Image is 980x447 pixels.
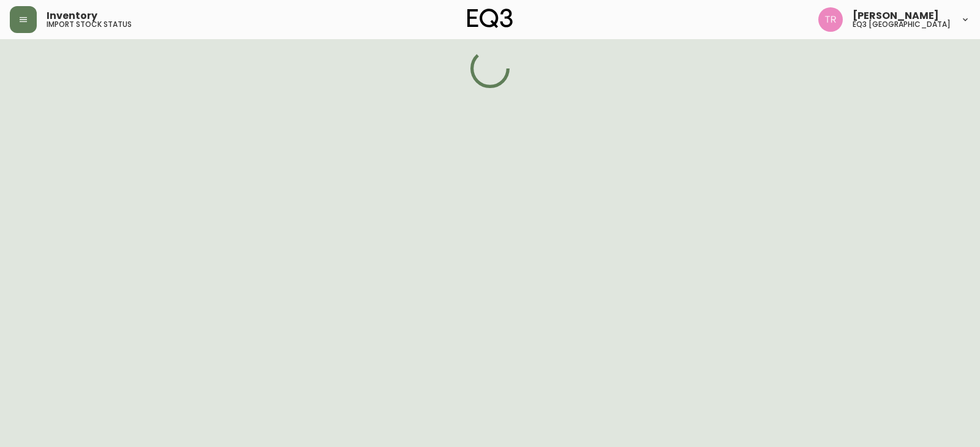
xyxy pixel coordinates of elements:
span: Inventory [47,11,97,21]
img: logo [467,9,513,28]
span: [PERSON_NAME] [853,11,939,21]
img: 214b9049a7c64896e5c13e8f38ff7a87 [818,7,843,32]
h5: import stock status [47,21,132,28]
h5: eq3 [GEOGRAPHIC_DATA] [853,21,951,28]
